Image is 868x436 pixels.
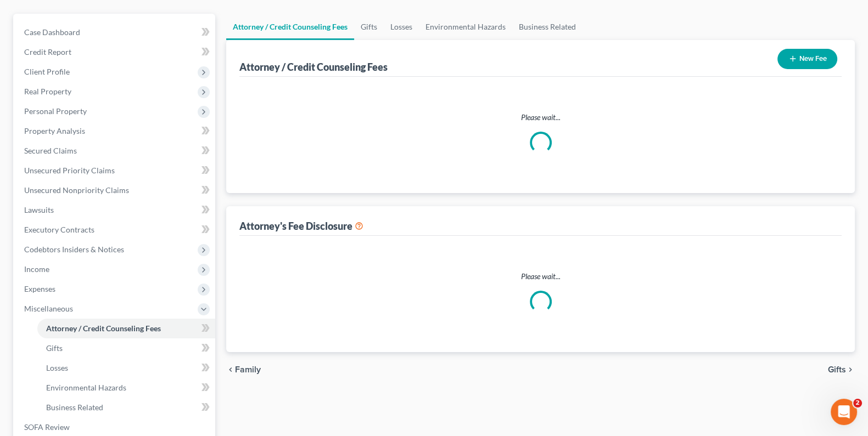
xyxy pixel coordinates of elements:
[24,284,55,293] span: Expenses
[46,403,103,412] span: Business Related
[46,363,68,372] span: Losses
[831,399,857,425] iframe: Intercom live chat
[24,87,71,96] span: Real Property
[24,185,129,195] span: Unsecured Nonpriority Claims
[226,365,235,374] i: chevron_left
[24,422,70,432] span: SOFA Review
[37,378,215,398] a: Environmental Hazards
[46,324,161,333] span: Attorney / Credit Counseling Fees
[24,106,87,116] span: Personal Property
[828,365,855,374] button: Gifts chevron_right
[24,67,70,76] span: Client Profile
[37,398,215,417] a: Business Related
[37,319,215,338] a: Attorney / Credit Counseling Fees
[24,225,94,234] span: Executory Contracts
[46,343,63,353] span: Gifts
[239,219,363,233] div: Attorney's Fee Disclosure
[235,365,261,374] span: Family
[24,205,54,214] span: Lawsuits
[512,14,583,40] a: Business Related
[419,14,512,40] a: Environmental Hazards
[24,27,80,37] span: Case Dashboard
[239,60,388,73] div: Attorney / Credit Counseling Fees
[24,47,71,56] span: Credit Report
[24,166,115,175] span: Unsecured Priority Claims
[24,126,85,135] span: Property Analysis
[226,365,261,374] button: chevron_left Family
[24,304,73,313] span: Miscellaneous
[846,365,855,374] i: chevron_right
[384,14,419,40] a: Losses
[15,121,215,141] a: Property Analysis
[248,271,833,282] p: Please wait...
[37,358,215,378] a: Losses
[777,49,837,69] button: New Fee
[24,146,77,155] span: Secured Claims
[248,112,833,123] p: Please wait...
[24,245,124,254] span: Codebtors Insiders & Notices
[853,399,862,407] span: 2
[15,22,215,42] a: Case Dashboard
[46,383,126,392] span: Environmental Hazards
[15,220,215,240] a: Executory Contracts
[226,14,354,40] a: Attorney / Credit Counseling Fees
[24,264,49,274] span: Income
[37,338,215,358] a: Gifts
[15,141,215,161] a: Secured Claims
[354,14,384,40] a: Gifts
[15,200,215,220] a: Lawsuits
[15,42,215,62] a: Credit Report
[15,180,215,200] a: Unsecured Nonpriority Claims
[15,161,215,180] a: Unsecured Priority Claims
[828,365,846,374] span: Gifts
